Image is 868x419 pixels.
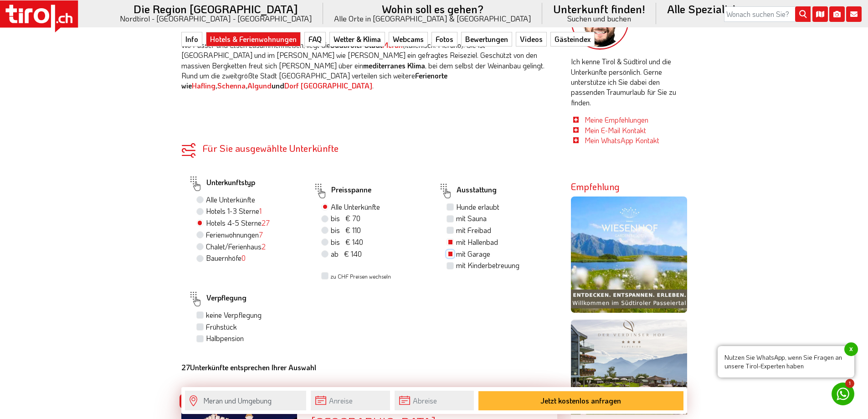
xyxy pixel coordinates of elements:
[585,135,659,145] a: Mein WhatsApp Kontakt
[313,181,371,202] label: Preisspanne
[585,125,646,135] a: Mein E-Mail Kontakt
[241,253,246,263] span: 0
[120,15,312,22] small: Nordtirol - [GEOGRAPHIC_DATA] - [GEOGRAPHIC_DATA]
[206,310,262,320] label: keine Verpflegung
[259,230,263,239] span: 7
[389,32,428,47] a: Webcams
[259,206,262,216] span: 1
[456,213,487,223] label: mit Sauna
[456,260,519,270] label: mit Kinderbetreuung
[331,202,380,212] label: Alle Unterkünfte
[844,342,858,356] span: x
[188,173,255,194] label: Unterkunftstyp
[382,40,403,50] a: Meran
[181,362,316,372] b: Unterkünfte entsprechen Ihrer Auswahl
[456,225,491,235] label: mit Freibad
[217,81,246,90] a: Schenna
[812,6,828,22] i: Karte öffnen
[262,218,270,228] span: 27
[456,237,498,247] label: mit Hallenbad
[516,32,547,47] a: Videos
[181,32,202,47] a: Info
[311,391,390,410] input: Anreise
[571,197,687,313] img: wiesenhof-sommer.jpg
[188,289,247,310] label: Verpflegung
[331,249,362,259] span: ab € 140
[724,6,811,22] input: Wonach suchen Sie?
[206,32,301,47] a: Hotels & Ferienwohnungen
[206,322,237,332] label: Frühstück
[180,394,218,409] div: TOP Hotel
[395,391,474,410] input: Abreise
[304,32,326,47] a: FAQ
[206,218,270,228] label: Hotels 4-5 Sterne
[478,391,683,410] button: Jetzt kostenlos anfragen
[718,346,854,378] span: Nutzen Sie WhatsApp, wenn Sie Fragen an unsere Tirol-Experten haben
[363,61,425,70] strong: mediterranes Klima
[206,242,266,252] label: Chalet/Ferienhaus
[550,32,595,47] a: Gästeindex
[829,6,845,22] i: Fotogalerie
[181,362,190,372] b: 27
[585,115,648,124] a: Meine Empfehlungen
[832,383,854,405] a: 1 Nutzen Sie WhatsApp, wenn Sie Fragen an unsere Tirol-Experten habenx
[330,273,391,280] label: zu CHF Preisen wechseln
[334,15,531,22] small: Alle Orte in [GEOGRAPHIC_DATA] & [GEOGRAPHIC_DATA]
[431,32,457,47] a: Fotos
[456,202,499,212] label: Hunde erlaubt
[185,391,306,410] input: Wo soll's hingehen?
[206,253,246,263] label: Bauernhöfe
[456,249,490,259] label: mit Garage
[206,333,244,343] label: Halbpension
[181,40,557,91] p: Wo Passer und Etsch zusammenfließen, liegt die (italienisch: Merano). Sie ist [GEOGRAPHIC_DATA] u...
[284,81,372,90] a: Dorf [GEOGRAPHIC_DATA]
[206,230,263,240] label: Ferienwohnungen
[331,237,363,247] span: bis € 140
[206,195,255,205] label: Alle Unterkünfte
[330,40,403,50] strong: Südtiroler Stadt
[331,213,360,223] span: bis € 70
[192,81,216,90] a: Hafling
[331,225,361,235] span: bis € 110
[329,32,385,47] a: Wetter & Klima
[438,181,497,202] label: Ausstattung
[247,81,272,90] a: Algund
[846,6,862,22] i: Kontakt
[262,242,266,251] span: 2
[553,15,645,22] small: Suchen und buchen
[571,181,620,192] strong: Empfehlung
[181,143,557,153] div: Für Sie ausgewählte Unterkünfte
[181,71,447,90] strong: Ferienorte wie , , und
[845,379,854,388] span: 1
[206,206,262,216] label: Hotels 1-3 Sterne
[461,32,512,47] a: Bewertungen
